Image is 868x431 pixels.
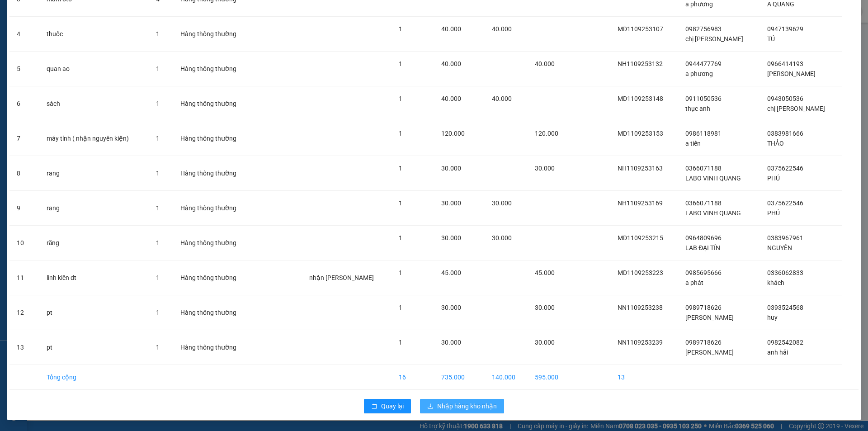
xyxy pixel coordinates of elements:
[618,95,663,102] span: MD1109253148
[173,17,253,52] td: Hàng thông thường
[392,365,434,390] td: 16
[399,130,402,137] span: 1
[618,130,663,137] span: MD1109253153
[528,365,571,390] td: 595.000
[685,175,741,182] span: LABO VINH QUANG
[767,304,803,311] span: 0393524568
[685,165,722,172] span: 0366071188
[39,17,149,52] td: thuốc
[685,199,722,207] span: 0366071188
[441,304,461,311] span: 30.000
[441,234,461,242] span: 30.000
[685,105,710,112] span: thục anh
[767,105,825,112] span: chị [PERSON_NAME]
[399,165,402,172] span: 1
[685,25,722,33] span: 0982756983
[767,60,803,67] span: 0966414193
[441,339,461,346] span: 30.000
[39,156,149,191] td: rang
[156,239,160,246] span: 1
[685,70,713,77] span: a phương
[156,204,160,212] span: 1
[767,0,794,8] span: A QUANG
[767,234,803,242] span: 0383967961
[9,260,39,295] td: 11
[767,95,803,102] span: 0943050536
[15,38,82,69] span: [GEOGRAPHIC_DATA], [GEOGRAPHIC_DATA] ↔ [GEOGRAPHIC_DATA]
[434,365,485,390] td: 735.000
[685,140,701,147] span: a tiến
[685,269,722,276] span: 0985695666
[767,25,803,33] span: 0947139629
[685,0,713,8] span: a phương
[173,86,253,121] td: Hàng thông thường
[492,199,512,207] span: 30.000
[535,130,558,137] span: 120.000
[39,330,149,365] td: pt
[364,399,411,413] button: rollbackQuay lại
[9,295,39,330] td: 12
[5,49,14,94] img: logo
[9,191,39,226] td: 9
[618,304,663,311] span: NN1109253238
[685,314,734,321] span: [PERSON_NAME]
[156,309,160,316] span: 1
[535,60,555,67] span: 40.000
[767,70,816,77] span: [PERSON_NAME]
[767,35,775,43] span: TÚ
[618,25,663,33] span: MD1109253107
[437,401,497,411] span: Nhập hàng kho nhận
[535,304,555,311] span: 30.000
[173,121,253,156] td: Hàng thông thường
[685,234,722,242] span: 0964809696
[173,295,253,330] td: Hàng thông thường
[39,365,149,390] td: Tổng cộng
[767,279,784,286] span: khách
[39,226,149,260] td: răng
[309,274,374,281] span: nhận [PERSON_NAME]
[399,95,402,102] span: 1
[441,199,461,207] span: 30.000
[39,52,149,86] td: quan ao
[39,260,149,295] td: linh kiên dt
[173,260,253,295] td: Hàng thông thường
[618,234,663,242] span: MD1109253215
[9,330,39,365] td: 13
[156,344,160,351] span: 1
[535,269,555,276] span: 45.000
[535,339,555,346] span: 30.000
[685,130,722,137] span: 0986118981
[441,60,461,67] span: 40.000
[9,156,39,191] td: 8
[492,234,512,242] span: 30.000
[618,60,663,67] span: NH1109253132
[485,365,528,390] td: 140.000
[685,60,722,67] span: 0944477769
[767,314,778,321] span: huy
[9,86,39,121] td: 6
[173,330,253,365] td: Hàng thông thường
[156,135,160,142] span: 1
[492,95,512,102] span: 40.000
[173,52,253,86] td: Hàng thông thường
[39,295,149,330] td: pt
[441,25,461,33] span: 40.000
[441,165,461,172] span: 30.000
[399,60,402,67] span: 1
[618,269,663,276] span: MD1109253223
[39,121,149,156] td: máy tính ( nhận nguyên kiện)
[618,199,663,207] span: NH1109253169
[399,199,402,207] span: 1
[618,339,663,346] span: NN1109253239
[9,226,39,260] td: 10
[685,244,720,251] span: LAB ĐẠI TÍN
[685,349,734,356] span: [PERSON_NAME]
[173,191,253,226] td: Hàng thông thường
[685,35,743,43] span: chị [PERSON_NAME]
[685,279,703,286] span: a phát
[618,165,663,172] span: NH1109253163
[441,269,461,276] span: 45.000
[685,95,722,102] span: 0911050536
[173,226,253,260] td: Hàng thông thường
[399,234,402,242] span: 1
